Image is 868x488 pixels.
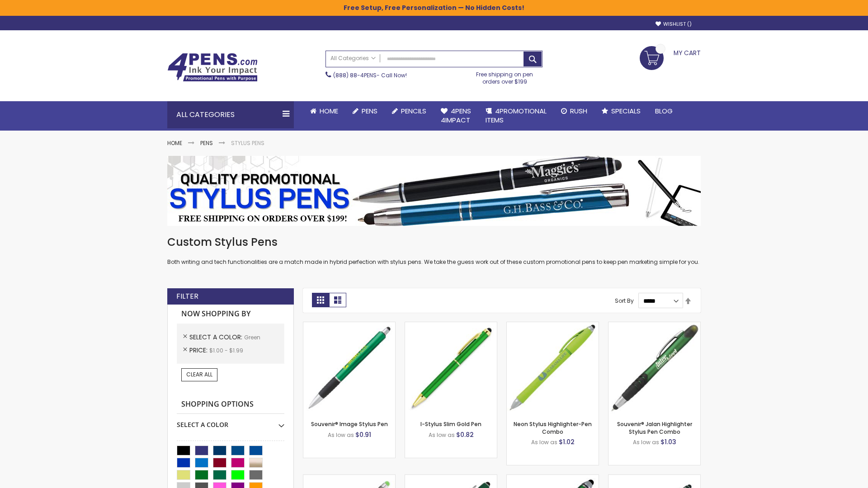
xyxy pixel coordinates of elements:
[311,420,388,428] a: Souvenir® Image Stylus Pen
[231,139,264,147] strong: Stylus Pens
[320,106,338,116] span: Home
[570,106,587,116] span: Rush
[434,101,478,131] a: 4Pens4impact
[467,67,543,85] div: Free shipping on pen orders over $199
[177,414,284,429] div: Select A Color
[507,322,599,329] a: Neon Stylus Highlighter-Pen Combo-Green
[303,322,395,329] a: Souvenir® Image Stylus Pen-Green
[330,55,376,62] span: All Categories
[633,438,659,446] span: As low as
[333,71,377,79] a: (888) 88-4PENS
[478,101,554,131] a: 4PROMOTIONALITEMS
[200,139,213,147] a: Pens
[456,430,474,439] span: $0.82
[441,106,471,125] span: 4Pens 4impact
[420,420,481,428] a: I-Stylus Slim Gold Pen
[167,235,701,249] h1: Custom Stylus Pens
[362,106,377,116] span: Pens
[189,346,209,355] span: Price
[167,139,182,147] a: Home
[177,305,284,324] strong: Now Shopping by
[660,437,676,446] span: $1.03
[312,293,329,307] strong: Grid
[303,322,395,414] img: Souvenir® Image Stylus Pen-Green
[333,71,407,79] span: - Call Now!
[167,156,701,226] img: Stylus Pens
[429,431,455,439] span: As low as
[167,101,294,128] div: All Categories
[609,474,700,482] a: Colter Stylus Twist Metal Pen-Green
[385,101,434,121] a: Pencils
[176,291,198,301] strong: Filter
[559,437,575,446] span: $1.02
[656,21,692,28] a: Wishlist
[617,420,692,435] a: Souvenir® Jalan Highlighter Stylus Pen Combo
[326,51,380,66] a: All Categories
[355,430,371,439] span: $0.91
[486,106,547,125] span: 4PROMOTIONAL ITEMS
[609,322,700,414] img: Souvenir® Jalan Highlighter Stylus Pen Combo-Green
[594,101,648,121] a: Specials
[209,347,243,354] span: $1.00 - $1.99
[181,368,217,381] a: Clear All
[167,53,258,82] img: 4Pens Custom Pens and Promotional Products
[611,106,641,116] span: Specials
[615,297,634,305] label: Sort By
[328,431,354,439] span: As low as
[303,474,395,482] a: Islander Softy Gel with Stylus - ColorJet Imprint-Green
[405,322,497,329] a: I-Stylus Slim Gold-Green
[507,322,599,414] img: Neon Stylus Highlighter-Pen Combo-Green
[303,101,345,121] a: Home
[189,333,244,342] span: Select A Color
[405,474,497,482] a: Custom Soft Touch® Metal Pens with Stylus-Green
[648,101,680,121] a: Blog
[507,474,599,482] a: Kyra Pen with Stylus and Flashlight-Green
[554,101,594,121] a: Rush
[401,106,426,116] span: Pencils
[609,322,700,329] a: Souvenir® Jalan Highlighter Stylus Pen Combo-Green
[244,333,260,341] span: Green
[345,101,385,121] a: Pens
[405,322,497,414] img: I-Stylus Slim Gold-Green
[177,395,284,414] strong: Shopping Options
[167,235,701,266] div: Both writing and tech functionalities are a match made in hybrid perfection with stylus pens. We ...
[531,438,557,446] span: As low as
[186,371,212,378] span: Clear All
[514,420,592,435] a: Neon Stylus Highlighter-Pen Combo
[655,106,673,116] span: Blog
